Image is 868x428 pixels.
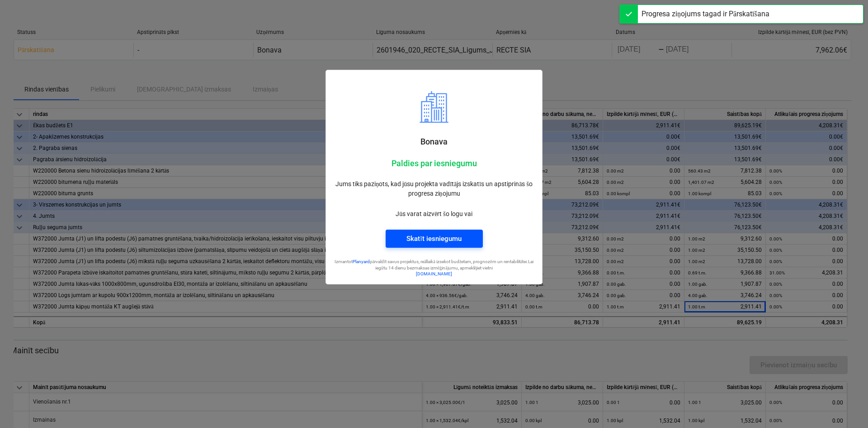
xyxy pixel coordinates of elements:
p: Paldies par iesniegumu [333,158,535,169]
a: [DOMAIN_NAME] [416,271,452,276]
p: Izmantot pārvaldīt savus projektus, reāllaikā izsekot budžetam, prognozēm un rentabilitātei. Lai ... [333,259,535,271]
button: Skatīt iesniegumu [386,230,483,248]
p: Jūs varat aizvērt šo logu vai [333,209,535,219]
div: Skatīt iesniegumu [406,233,461,245]
p: Jums tiks paziņots, kad jūsu projekta vadītājs izskatīs un apstiprinās šo progresa ziņojumu [333,179,535,198]
div: Progresa ziņojums tagad ir Pārskatīšana [642,9,769,19]
a: Planyard [353,259,370,264]
p: Bonava [333,136,535,147]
